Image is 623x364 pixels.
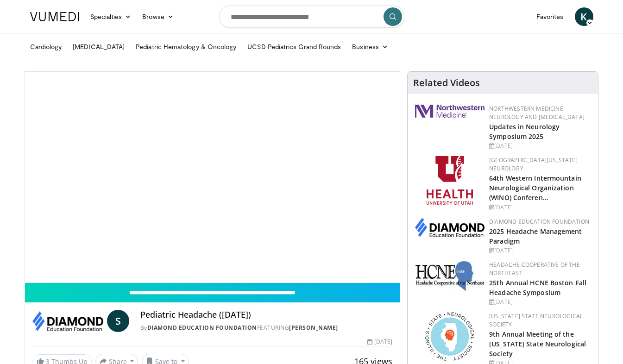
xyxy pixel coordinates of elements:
a: K [575,7,593,26]
img: 2a462fb6-9365-492a-ac79-3166a6f924d8.png.150x105_q85_autocrop_double_scale_upscale_version-0.2.jpg [415,105,485,118]
img: Diamond Education Foundation [32,310,103,332]
a: S [107,310,129,332]
a: Diamond Education Foundation [147,324,257,332]
a: Headache Cooperative of the Northeast [489,261,580,277]
div: [DATE] [489,246,591,255]
a: [MEDICAL_DATA] [67,38,130,56]
div: [DATE] [489,298,591,306]
a: Business [346,38,394,56]
div: By FEATURING [140,324,392,332]
a: Browse [137,7,179,26]
a: Specialties [85,7,137,26]
div: [DATE] [489,142,591,150]
img: f6362829-b0a3-407d-a044-59546adfd345.png.150x105_q85_autocrop_double_scale_upscale_version-0.2.png [427,156,473,205]
a: Updates in Neurology Symposium 2025 [489,122,560,141]
a: 9th Annual Meeting of the [US_STATE] State Neurological Society [489,330,586,358]
a: Favorites [531,7,569,26]
a: Northwestern Medicine Neurology and [MEDICAL_DATA] [489,105,585,121]
a: 2025 Headache Management Paradigm [489,227,582,245]
a: Diamond Education Foundation [489,218,589,226]
video-js: Video Player [25,72,400,283]
a: 25th Annual HCNE Boston Fall Headache Symposium [489,278,586,297]
a: [US_STATE] State Neurological Society [489,312,583,328]
div: [DATE] [489,203,591,212]
h4: Pediatric Headache ([DATE]) [140,310,392,320]
a: 64th Western Intermountain Neurological Organization (WINO) Conferen… [489,174,581,202]
img: 71a8b48c-8850-4916-bbdd-e2f3ccf11ef9.png.150x105_q85_autocrop_double_scale_upscale_version-0.2.png [425,312,474,361]
img: 6c52f715-17a6-4da1-9b6c-8aaf0ffc109f.jpg.150x105_q85_autocrop_double_scale_upscale_version-0.2.jpg [415,261,485,291]
h4: Related Videos [413,77,480,88]
input: Search topics, interventions [219,6,404,28]
a: [GEOGRAPHIC_DATA][US_STATE] Neurology [489,156,578,172]
a: UCSD Pediatrics Grand Rounds [242,38,346,56]
a: [PERSON_NAME] [289,324,338,332]
img: d0406666-9e5f-4b94-941b-f1257ac5ccaf.png.150x105_q85_autocrop_double_scale_upscale_version-0.2.png [415,218,485,237]
a: Pediatric Hematology & Oncology [130,38,242,56]
a: Cardiology [25,38,68,56]
div: [DATE] [367,338,392,346]
img: VuMedi Logo [30,12,79,21]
